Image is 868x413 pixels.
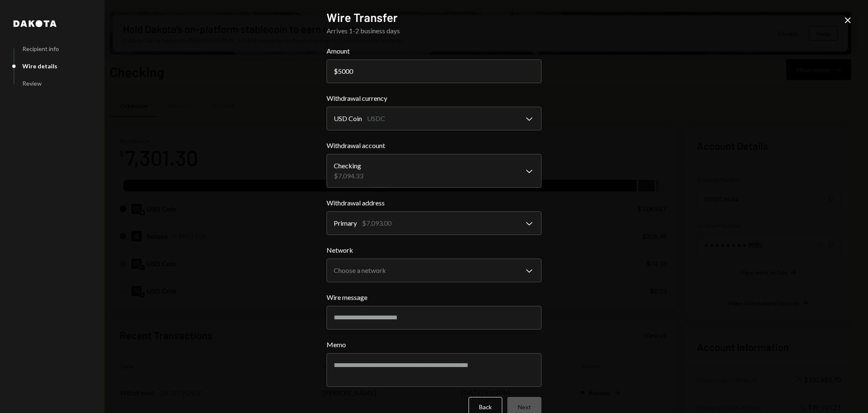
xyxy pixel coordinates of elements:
div: $ [334,67,338,75]
div: Arrives 1-2 business days [327,26,541,36]
button: Withdrawal account [327,154,541,188]
button: Withdrawal address [327,211,541,235]
label: Withdrawal currency [327,93,541,103]
label: Amount [327,46,541,56]
div: Review [22,80,42,87]
div: Recipient info [22,45,59,52]
label: Withdrawal address [327,198,541,208]
div: $7,093.00 [362,218,391,228]
h2: Wire Transfer [327,9,541,26]
label: Wire message [327,292,541,302]
label: Withdrawal account [327,140,541,151]
div: USDC [367,113,385,124]
label: Memo [327,340,541,350]
label: Network [327,245,541,255]
button: Network [327,259,541,282]
button: Withdrawal currency [327,107,541,130]
div: Wire details [22,62,57,70]
input: 0.00 [327,59,541,83]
